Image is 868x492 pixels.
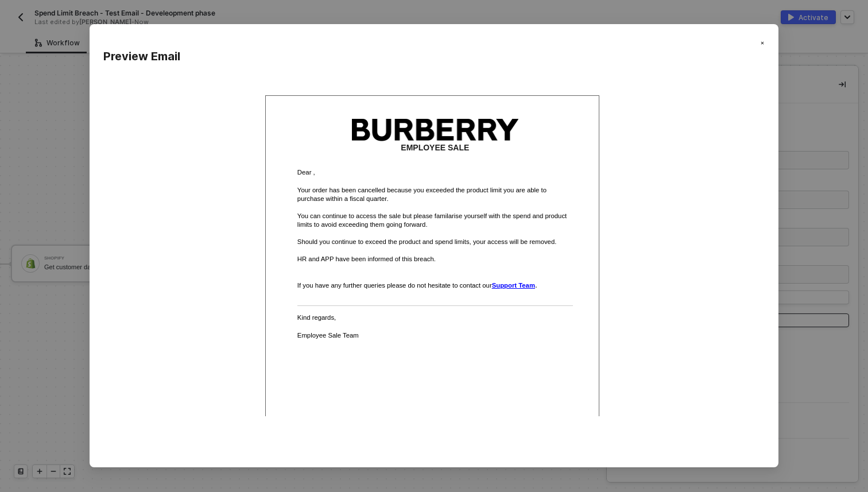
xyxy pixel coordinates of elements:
[34,18,408,26] div: Last edited by - Now
[34,8,215,18] span: Spend Limit Breach - Test Email - Develeopment phase
[44,264,130,271] div: Get customer data
[44,256,130,261] div: Shopify
[839,81,846,88] span: icon-collapse-right
[16,13,25,22] img: back
[64,468,71,475] span: icon-expand
[14,10,28,24] button: back
[788,14,794,21] img: activate
[35,38,80,48] div: Workflow
[50,468,57,475] span: icon-minus
[36,468,43,475] span: icon-play
[79,18,131,26] span: [PERSON_NAME]
[616,313,849,327] button: previewPreview Email
[25,258,36,269] img: icon
[781,10,836,24] button: activateActivate
[799,13,828,22] div: Activate
[607,113,858,394] div: Step 1Inputs Connector Nameicon-infoSender Nameicon-infoBurberry UK Employee SaleTo Emailicon-inf...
